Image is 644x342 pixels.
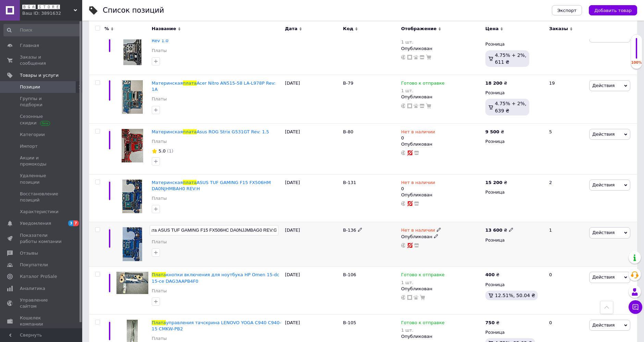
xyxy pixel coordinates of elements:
span: 7 [73,220,79,226]
span: Добавить товар [594,8,632,13]
div: ₴ [485,227,513,233]
a: Платы [152,335,167,342]
b: 18 200 [485,81,503,86]
div: Розница [485,237,543,243]
span: Главная [20,42,39,49]
span: плата [183,180,197,185]
div: Опубликован [401,141,482,147]
div: ₴ [485,80,507,86]
div: [DATE] [283,75,342,124]
input: Поиск [3,24,81,36]
span: Нет в наличии [401,129,435,136]
div: ₴ [485,320,499,326]
span: B-131 [343,180,356,185]
img: Плата кнопки включения для ноутбука HP Omen 15-dc 15-ce DAG3AAPB4F0 [116,272,148,294]
span: Название [152,26,176,32]
span: ASUS TUF GAMING F15 FX506HM DA0NJHMBAH0 REV:H [152,180,271,191]
span: плата [183,81,197,86]
div: Ваш ID: 3891632 [22,10,82,16]
span: Показатели работы компании [20,232,63,245]
div: [DATE] [283,222,342,267]
span: Отзывы [20,250,38,256]
a: МатеринскаяплатаAsus ROG Strix G531GT Rev: 1.5 [152,129,269,134]
span: Уведомления [20,220,51,227]
img: Материнская плата ASUS TUF GAMING F15 FX506HM DA0NJHMBAH0 REV:H [122,180,142,213]
span: Действия [592,322,615,328]
div: 1 шт. [401,88,445,93]
span: Аналитика [20,285,45,292]
span: Действия [592,182,615,187]
div: Опубликован [401,286,482,292]
span: Acer Nitro AN515-58 LA-L978P Rev: 1A [152,81,275,92]
span: Каталог ProSale [20,273,57,280]
div: Розница [485,90,543,96]
b: 400 [485,272,495,277]
span: Акции и промокоды [20,155,63,167]
div: 1 шт. [401,39,445,45]
a: МатеринскаяплатаASUS TUF GAMING F15 FX506HM DA0NJHMBAH0 REV:H [152,180,271,191]
div: 100% [631,60,642,65]
div: Розница [485,189,543,195]
span: Восстановление позиций [20,191,63,203]
span: Сезонные скидки [20,113,63,126]
div: Опубликован [401,94,482,100]
div: 1 [545,222,587,267]
span: B-80 [343,129,353,134]
span: Готово к отправке [401,81,445,88]
span: Группы и подборки [20,96,63,108]
div: 0 [545,267,587,315]
div: 0 [401,180,435,192]
div: Список позиций [103,7,164,14]
a: Платы [152,48,167,54]
span: Товары и услуги [20,72,59,78]
span: Заказы [549,26,568,32]
span: 4.75% + 2%, [495,101,527,106]
span: Кошелек компании [20,315,63,327]
span: Плата [152,272,166,277]
div: Опубликован [401,234,482,240]
span: Код [343,26,353,32]
div: Розница [485,329,543,335]
div: [DATE] [283,26,342,75]
div: Розница [485,41,543,47]
span: B-106 [343,272,356,277]
span: Управление сайтом [20,297,63,309]
span: 3 [68,220,74,226]
a: Платы [152,239,167,245]
span: Действия [592,274,615,280]
span: плата [183,129,197,134]
span: (1) [167,148,173,154]
span: 🅱🅶🅰_🆂🆃🅾🆁🅴 [22,4,74,10]
span: Asus ROG Strix G531GT Rev: 1.5 [197,129,269,134]
div: 1 шт. [401,280,445,285]
span: управления тачскрина LENOVO YOGA C940 C940-15 CMKW-PB2 [152,320,281,331]
span: Действия [592,230,615,235]
span: Отображение [401,26,436,32]
span: 5.0 [159,148,166,154]
span: 611 ₴ [495,59,509,65]
div: Опубликован [401,192,482,198]
b: 9 500 [485,129,499,134]
div: Опубликован [401,46,482,52]
div: [DATE] [283,174,342,222]
span: 639 ₴ [495,108,509,113]
span: Цена [485,26,499,32]
a: Платы [152,96,167,102]
div: 1 шт. [401,328,445,333]
div: [DATE] [283,123,342,174]
a: Платауправления тачскрина LENOVO YOGA C940 C940-15 CMKW-PB2 [152,320,281,331]
span: Нет в наличии [401,228,435,235]
span: % [104,26,109,32]
button: Экспорт [552,5,582,15]
span: Экспорт [557,8,577,13]
span: B-136 [343,228,356,233]
span: Заказы и сообщения [20,54,63,66]
a: МатеринскаяплатаAcer Nitro AN515-58 LA-L978P Rev: 1A [152,81,275,92]
a: Платы [152,195,167,201]
span: Действия [592,83,615,88]
span: Покупатели [20,262,48,268]
span: Материнская [152,81,183,86]
span: Импорт [20,143,38,149]
span: Материнская [152,129,183,134]
span: Нет в наличии [401,180,435,187]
